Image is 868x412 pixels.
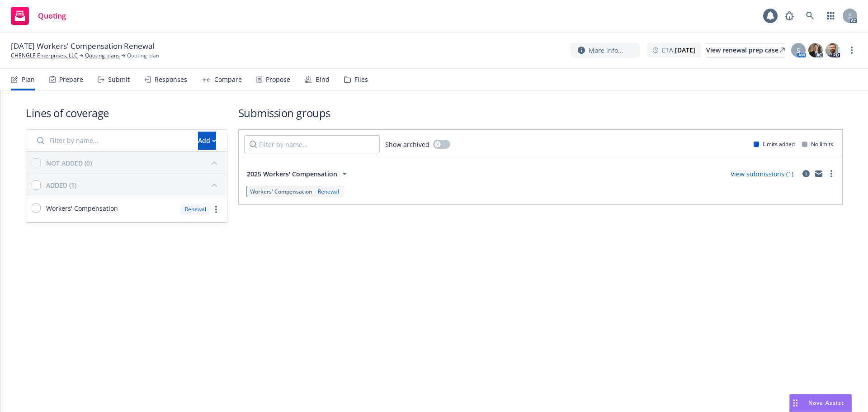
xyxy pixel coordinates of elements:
[155,76,187,83] div: Responses
[180,204,211,215] div: Renewal
[38,12,66,19] span: Quoting
[808,399,844,407] span: Nova Assist
[354,76,368,83] div: Files
[46,156,222,170] button: NOT ADDED (0)
[266,76,290,83] div: Propose
[85,52,120,60] a: Quoting plans
[7,3,70,28] a: Quoting
[797,46,800,55] span: S
[214,76,242,83] div: Compare
[244,135,380,153] input: Filter by name...
[754,140,795,148] div: Limits added
[826,168,837,179] a: more
[250,188,312,195] span: Workers' Compensation
[826,43,840,57] img: photo
[571,43,640,58] button: More info...
[706,43,785,57] a: View renewal prep case
[731,170,793,178] a: View submissions (1)
[238,105,843,120] h1: Submission groups
[662,45,695,55] span: ETA :
[244,165,353,183] button: 2025 Workers' Compensation
[822,7,840,25] a: Switch app
[801,7,819,25] a: Search
[11,41,154,52] span: [DATE] Workers' Compensation Renewal
[211,204,222,215] a: more
[11,52,78,60] a: CHENGLE Enterprises, LLC
[385,140,429,149] span: Show archived
[790,394,801,412] div: Drag to move
[316,188,341,195] div: Renewal
[789,394,852,412] button: Nova Assist
[247,169,337,179] span: 2025 Workers' Compensation
[813,168,824,179] a: mail
[32,132,193,150] input: Filter by name...
[127,52,159,60] span: Quoting plan
[46,178,222,192] button: ADDED (1)
[589,46,623,55] span: More info...
[108,76,130,83] div: Submit
[801,168,811,179] a: circleInformation
[46,204,118,213] span: Workers' Compensation
[198,132,216,149] div: Add
[846,45,857,56] a: more
[316,76,330,83] div: Bind
[780,7,798,25] a: Report a Bug
[59,76,83,83] div: Prepare
[22,76,35,83] div: Plan
[675,46,695,54] strong: [DATE]
[26,105,227,120] h1: Lines of coverage
[46,180,76,190] div: ADDED (1)
[46,158,92,168] div: NOT ADDED (0)
[808,43,823,57] img: photo
[706,43,785,57] div: View renewal prep case
[802,140,833,148] div: No limits
[198,132,216,150] button: Add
